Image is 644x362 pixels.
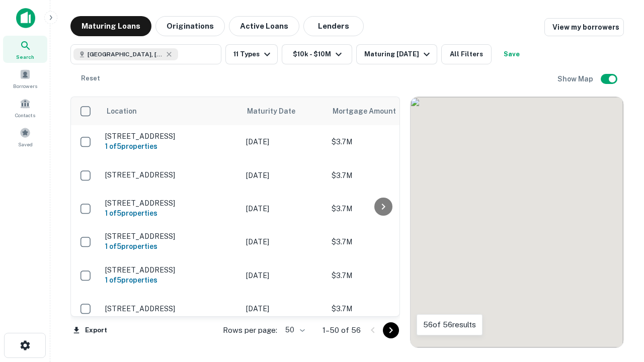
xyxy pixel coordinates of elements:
h6: 1 of 5 properties [105,241,236,252]
p: [DATE] [246,236,321,247]
span: Search [16,53,34,61]
p: $3.7M [332,270,432,281]
a: Search [3,36,47,63]
p: $3.7M [332,136,432,147]
p: $3.7M [332,170,432,181]
p: [DATE] [246,303,321,314]
button: Export [70,323,110,338]
img: capitalize-icon.png [16,8,35,28]
button: Save your search to get updates of matches that match your search criteria. [496,44,528,64]
span: Maturity Date [247,105,308,117]
button: Lenders [303,16,364,36]
p: $3.7M [332,236,432,247]
a: Saved [3,123,47,150]
div: Maturing [DATE] [364,48,433,60]
span: Saved [18,140,33,148]
span: Mortgage Amount [333,105,409,117]
div: 50 [281,323,306,337]
h6: 1 of 5 properties [105,275,236,286]
iframe: Chat Widget [594,282,644,330]
button: Maturing Loans [70,16,151,36]
p: [DATE] [246,136,321,147]
button: 11 Types [225,44,278,64]
p: $3.7M [332,303,432,314]
th: Mortgage Amount [327,97,437,125]
button: Reset [74,68,107,88]
span: [GEOGRAPHIC_DATA], [GEOGRAPHIC_DATA] [88,50,163,59]
p: [DATE] [246,203,321,214]
div: 0 0 [411,97,623,347]
th: Maturity Date [241,97,327,125]
p: 1–50 of 56 [323,324,361,336]
h6: Show Map [557,73,595,84]
p: [STREET_ADDRESS] [105,132,236,141]
p: [STREET_ADDRESS] [105,304,236,313]
span: Location [106,105,137,117]
button: Originations [155,16,225,36]
span: Contacts [15,111,35,119]
button: Maturing [DATE] [356,44,437,64]
a: Contacts [3,94,47,121]
a: View my borrowers [544,18,624,36]
p: [STREET_ADDRESS] [105,170,236,179]
a: Borrowers [3,65,47,92]
p: 56 of 56 results [423,319,476,331]
p: [STREET_ADDRESS] [105,199,236,208]
button: $10k - $10M [282,44,352,64]
button: Go to next page [383,322,399,338]
p: [STREET_ADDRESS] [105,265,236,275]
h6: 1 of 5 properties [105,141,236,152]
button: Active Loans [229,16,299,36]
p: [STREET_ADDRESS] [105,232,236,241]
p: $3.7M [332,203,432,214]
p: [DATE] [246,270,321,281]
span: Borrowers [13,82,37,90]
button: All Filters [441,44,492,64]
p: [DATE] [246,170,321,181]
th: Location [100,97,241,125]
h6: 1 of 5 properties [105,208,236,219]
p: Rows per page: [223,324,277,336]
